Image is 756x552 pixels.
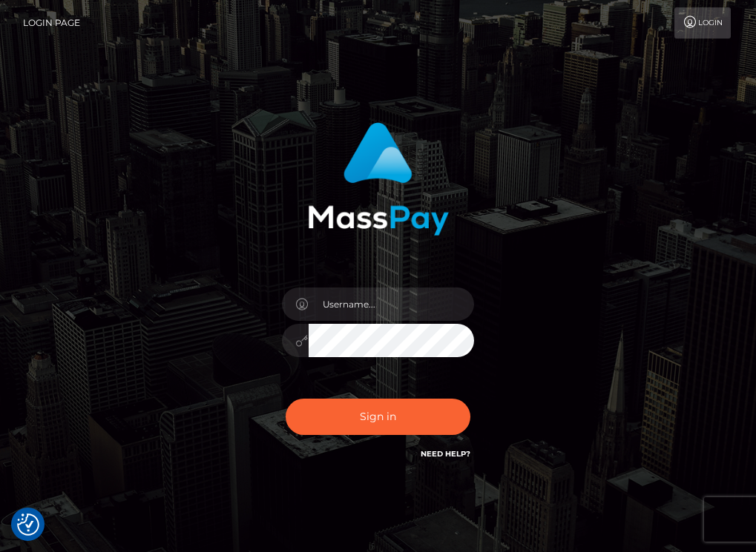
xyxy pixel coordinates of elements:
a: Login Page [23,7,80,39]
a: Need Help? [421,449,470,459]
button: Consent Preferences [17,513,39,536]
img: MassPay Login [308,122,449,236]
input: Username... [309,287,475,321]
img: Revisit consent button [17,513,39,536]
button: Sign in [286,399,471,435]
a: Login [674,7,731,39]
